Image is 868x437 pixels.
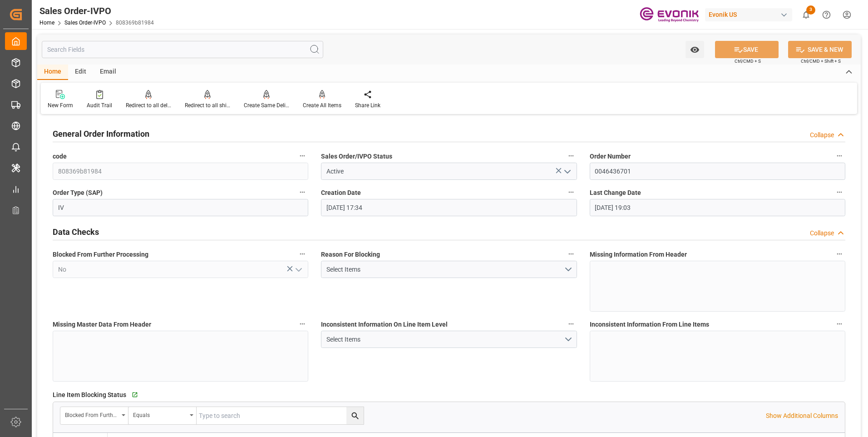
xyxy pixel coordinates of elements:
[53,226,99,238] h2: Data Checks
[185,101,230,109] div: Redirect to all shipments
[321,320,448,329] span: Inconsistent Information On Line Item Level
[296,186,308,198] button: Order Type (SAP)
[68,65,93,80] div: Edit
[321,331,577,348] button: open menu
[126,101,171,109] div: Redirect to all deliveries
[326,265,564,274] div: Select Items
[321,250,380,259] span: Reason For Blocking
[565,150,577,162] button: Sales Order/IVPO Status
[64,20,106,26] a: Sales Order-IVPO
[65,409,118,419] div: Blocked From Further Processing
[244,101,289,109] div: Create Same Delivery Date
[48,101,73,109] div: New Form
[833,318,845,330] button: Inconsistent Information From Line Items
[93,65,123,80] div: Email
[735,58,761,65] span: Ctrl/CMD + S
[133,409,187,419] div: Equals
[326,335,564,344] div: Select Items
[565,318,577,330] button: Inconsistent Information On Line Item Level
[833,186,845,198] button: Last Change Date
[816,5,837,25] button: Help Center
[560,164,573,179] button: open menu
[39,4,154,18] div: Sales Order-IVPO
[296,318,308,330] button: Missing Master Data From Header
[590,250,687,259] span: Missing Information From Header
[53,390,126,400] span: Line Item Blocking Status
[53,128,149,140] h2: General Order Information
[37,65,68,80] div: Home
[355,101,380,109] div: Share Link
[197,407,364,424] input: Type to search
[788,41,852,58] button: SAVE & NEW
[321,261,577,278] button: open menu
[303,101,341,109] div: Create All Items
[53,188,103,198] span: Order Type (SAP)
[705,8,792,21] div: Evonik US
[705,6,796,23] button: Evonik US
[590,188,641,198] span: Last Change Date
[590,199,845,216] input: MM-DD-YYYY HH:MM
[810,228,834,238] div: Collapse
[590,152,631,161] span: Order Number
[321,152,392,161] span: Sales Order/IVPO Status
[346,407,364,424] button: search button
[39,20,54,26] a: Home
[321,199,577,216] input: MM-DD-YYYY HH:MM
[590,320,709,329] span: Inconsistent Information From Line Items
[60,407,128,424] button: open menu
[640,7,699,23] img: Evonik-brand-mark-Deep-Purple-RGB.jpeg_1700498283.jpeg
[766,411,838,421] p: Show Additional Columns
[565,248,577,260] button: Reason For Blocking
[565,186,577,198] button: Creation Date
[42,41,323,58] input: Search Fields
[53,250,148,259] span: Blocked From Further Processing
[715,41,779,58] button: SAVE
[53,152,67,161] span: code
[796,5,816,25] button: show 3 new notifications
[296,150,308,162] button: code
[833,248,845,260] button: Missing Information From Header
[321,188,361,198] span: Creation Date
[833,150,845,162] button: Order Number
[291,263,305,277] button: open menu
[128,407,197,424] button: open menu
[810,130,834,140] div: Collapse
[87,101,112,109] div: Audit Trail
[806,5,815,15] span: 3
[53,320,151,329] span: Missing Master Data From Header
[686,41,704,58] button: open menu
[296,248,308,260] button: Blocked From Further Processing
[801,58,841,65] span: Ctrl/CMD + Shift + S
